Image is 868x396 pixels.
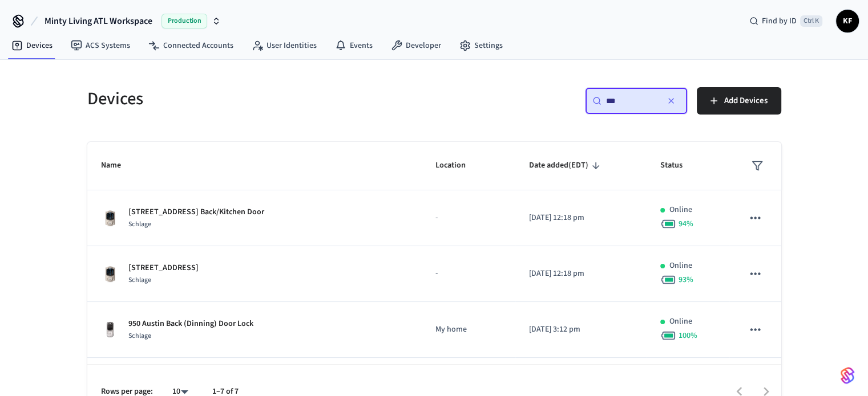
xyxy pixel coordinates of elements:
[697,87,781,115] button: Add Devices
[101,265,119,283] img: Schlage Sense Smart Deadbolt with Camelot Trim, Front
[128,219,151,229] span: Schlage
[101,157,136,174] span: Name
[2,35,62,56] a: Devices
[128,206,264,218] p: [STREET_ADDRESS] Back/Kitchen Door
[435,324,502,336] p: My home
[435,157,481,174] span: Location
[101,209,119,227] img: Schlage Sense Smart Deadbolt with Camelot Trim, Front
[101,321,119,339] img: Yale Assure Touchscreen Wifi Smart Lock, Satin Nickel, Front
[435,268,502,280] p: -
[243,35,326,56] a: User Identities
[841,366,854,385] img: SeamLogoGradient.69752ec5.svg
[45,14,152,28] span: Minty Living ATL Workspace
[762,15,797,27] span: Find by ID
[679,330,697,341] span: 100 %
[669,316,692,328] p: Online
[450,35,512,56] a: Settings
[128,331,151,341] span: Schlage
[382,35,450,56] a: Developer
[139,35,243,56] a: Connected Accounts
[87,87,427,111] h5: Devices
[529,157,603,174] span: Date added(EDT)
[529,268,633,280] p: [DATE] 12:18 pm
[679,218,693,230] span: 94 %
[435,212,502,224] p: -
[800,15,822,27] span: Ctrl K
[128,262,199,274] p: [STREET_ADDRESS]
[836,10,859,32] button: KF
[740,11,831,31] div: Find by IDCtrl K
[162,14,207,28] span: Production
[128,318,253,330] p: 950 Austin Back (Dinning) Door Lock
[669,204,692,216] p: Online
[128,275,151,285] span: Schlage
[529,324,633,336] p: [DATE] 3:12 pm
[529,212,633,224] p: [DATE] 12:18 pm
[669,260,692,272] p: Online
[326,35,382,56] a: Events
[62,35,139,56] a: ACS Systems
[660,157,697,174] span: Status
[724,93,768,108] span: Add Devices
[679,274,693,285] span: 93 %
[837,11,858,31] span: KF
